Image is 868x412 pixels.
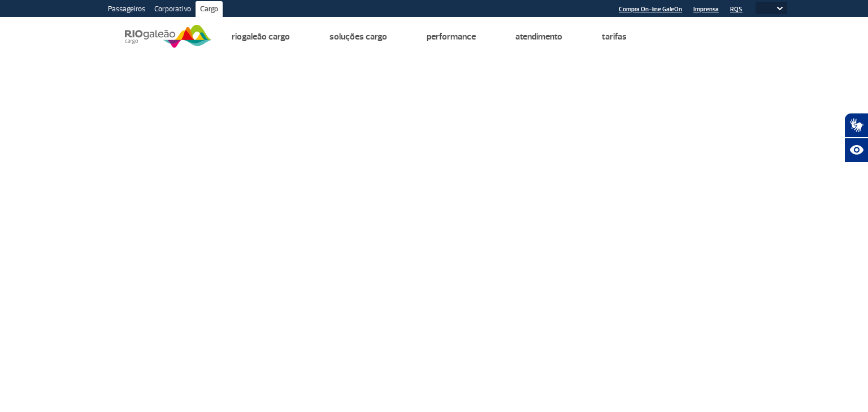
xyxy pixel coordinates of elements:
[844,113,868,163] div: Plugin de acessibilidade da Hand Talk.
[329,31,387,42] a: Soluções Cargo
[730,6,743,13] a: RQS
[427,31,476,42] a: Performance
[602,31,627,42] a: Tarifas
[150,1,196,19] a: Corporativo
[232,31,290,42] a: Riogaleão Cargo
[844,113,868,138] button: Abrir tradutor de língua de sinais.
[693,6,719,13] a: Imprensa
[103,1,150,19] a: Passageiros
[196,1,223,19] a: Cargo
[619,6,682,13] a: Compra On-line GaleOn
[515,31,562,42] a: Atendimento
[844,138,868,163] button: Abrir recursos assistivos.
